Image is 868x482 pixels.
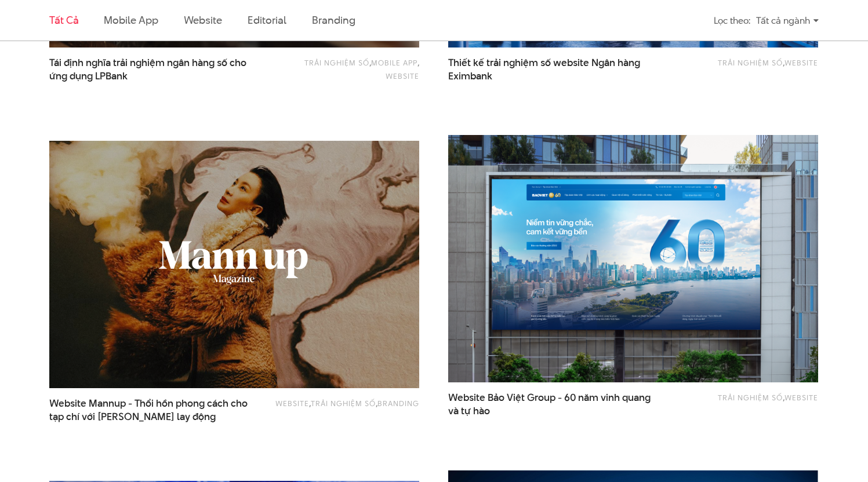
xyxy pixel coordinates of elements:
[275,398,309,408] a: Website
[785,57,818,68] a: Website
[49,70,128,83] span: ứng dụng LPBank
[49,56,253,83] a: Tái định nghĩa trải nghiệm ngân hàng số choứng dụng LPBank
[448,135,818,382] img: BaoViet 60 năm
[448,404,490,418] span: và tự hào
[49,397,253,423] a: Website Mannup - Thổi hồn phong cách chotạp chí với [PERSON_NAME] lay động
[448,391,652,418] span: Website Bảo Việt Group - 60 năm vinh quang
[49,13,78,27] a: Tất cả
[49,397,253,423] span: Website Mannup - Thổi hồn phong cách cho
[448,56,652,83] span: Thiết kế trải nghiệm số website Ngân hàng
[670,391,818,412] div: ,
[104,13,158,27] a: Mobile app
[304,57,369,68] a: Trải nghiệm số
[184,13,222,27] a: Website
[49,141,419,388] img: website Mann up
[377,398,419,408] a: Branding
[448,391,652,418] a: Website Bảo Việt Group - 60 năm vinh quangvà tự hào
[448,56,652,83] a: Thiết kế trải nghiệm số website Ngân hàngEximbank
[248,13,286,27] a: Editorial
[448,70,492,83] span: Eximbank
[311,398,376,408] a: Trải nghiệm số
[271,397,419,418] div: , ,
[312,13,355,27] a: Branding
[670,56,818,77] div: ,
[49,56,253,83] span: Tái định nghĩa trải nghiệm ngân hàng số cho
[714,10,750,31] div: Lọc theo:
[756,10,819,31] div: Tất cả ngành
[386,71,419,81] a: Website
[271,56,419,82] div: , ,
[371,57,417,68] a: Mobile app
[718,57,783,68] a: Trải nghiệm số
[49,410,216,423] span: tạp chí với [PERSON_NAME] lay động
[718,392,783,403] a: Trải nghiệm số
[785,392,818,403] a: Website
